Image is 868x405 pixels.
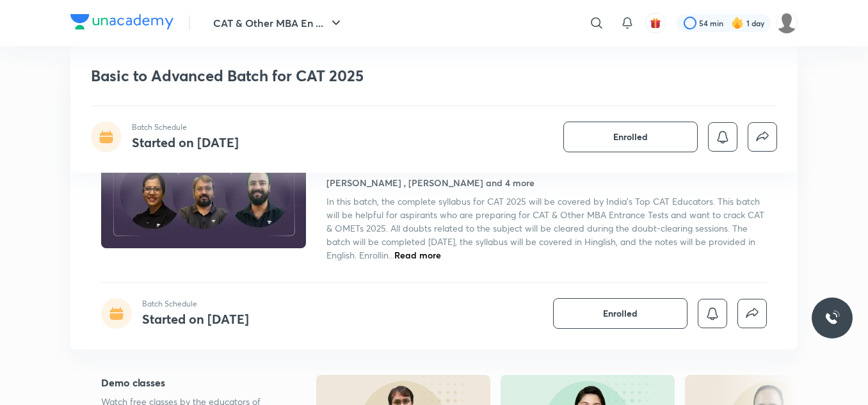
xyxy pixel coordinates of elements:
span: Enrolled [613,131,648,143]
img: subham agarwal [776,12,798,34]
h4: [PERSON_NAME] , [PERSON_NAME] and 4 more [326,176,534,189]
button: Enrolled [563,122,698,152]
button: avatar [645,13,666,33]
p: Batch Schedule [132,122,239,133]
img: Thumbnail [99,132,308,250]
span: In this batch, the complete syllabus for CAT 2025 will be covered by India's Top CAT Educators. T... [326,195,764,261]
span: Enrolled [603,307,638,320]
img: streak [731,17,744,29]
img: ttu [824,310,840,326]
span: Read more [394,249,441,261]
button: CAT & Other MBA En ... [205,10,351,36]
a: Company Logo [70,14,173,33]
h5: Demo classes [101,375,275,390]
h1: Basic to Advanced Batch for CAT 2025 [91,67,592,85]
img: avatar [650,17,661,29]
p: Batch Schedule [142,298,249,310]
h4: Started on [DATE] [142,310,249,328]
h4: Started on [DATE] [132,134,239,151]
button: Enrolled [553,298,687,329]
img: Company Logo [70,14,173,29]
